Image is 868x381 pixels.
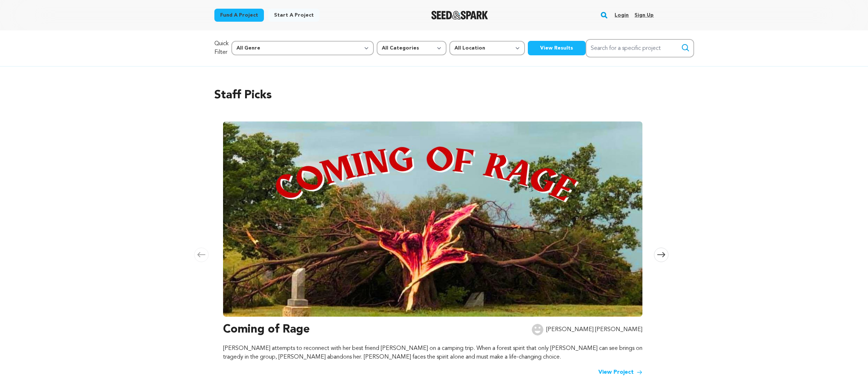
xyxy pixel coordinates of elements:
[214,9,264,22] a: Fund a project
[528,41,586,55] button: View Results
[214,39,228,57] p: Quick Filter
[598,368,642,377] a: View Project
[634,9,654,21] a: Sign up
[223,344,642,361] p: [PERSON_NAME] attempts to reconnect with her best friend [PERSON_NAME] on a camping trip. When a ...
[586,39,694,57] input: Search for a specific project
[615,9,629,21] a: Login
[546,325,642,334] p: [PERSON_NAME] [PERSON_NAME]
[223,121,642,317] img: Coming of Rage image
[223,321,310,338] h3: Coming of Rage
[532,324,543,335] img: user.png
[268,9,320,22] a: Start a project
[431,11,488,20] a: Seed&Spark Homepage
[214,87,654,104] h2: Staff Picks
[431,11,488,20] img: Seed&Spark Logo Dark Mode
